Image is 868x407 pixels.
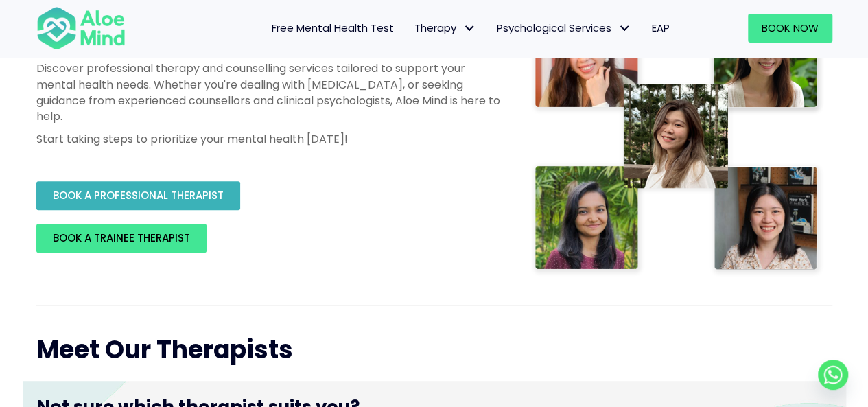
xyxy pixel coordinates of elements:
a: EAP [642,14,680,43]
span: EAP [652,21,670,35]
span: Therapy [414,21,476,35]
nav: Menu [143,14,680,43]
span: Psychological Services [497,21,631,35]
span: Psychological Services: submenu [615,19,635,38]
a: Book Now [748,14,832,43]
span: Book Now [762,21,819,35]
span: Free Mental Health Test [272,21,394,35]
span: Therapy: submenu [460,19,480,38]
a: BOOK A TRAINEE THERAPIST [36,224,207,253]
a: BOOK A PROFESSIONAL THERAPIST [36,181,240,210]
p: Discover professional therapy and counselling services tailored to support your mental health nee... [36,60,503,124]
span: BOOK A PROFESSIONAL THERAPIST [53,188,224,202]
a: Free Mental Health Test [261,14,404,43]
a: TherapyTherapy: submenu [404,14,486,43]
span: BOOK A TRAINEE THERAPIST [53,231,190,245]
img: Aloe mind Logo [36,5,126,51]
a: Psychological ServicesPsychological Services: submenu [486,14,642,43]
a: Whatsapp [818,360,848,390]
span: Meet Our Therapists [36,332,293,367]
p: Start taking steps to prioritize your mental health [DATE]! [36,131,503,147]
